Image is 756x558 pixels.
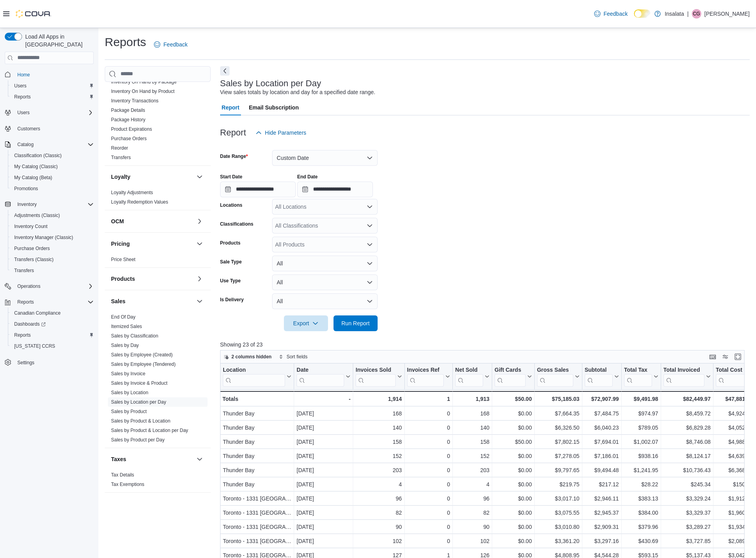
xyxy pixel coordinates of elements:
[11,266,37,275] a: Transfers
[733,352,743,361] button: Enter fullscreen
[296,465,350,475] div: [DATE]
[249,100,299,115] span: Email Subscription
[17,201,37,208] span: Inventory
[584,451,619,461] div: $7,186.01
[663,451,710,461] div: $8,124.17
[111,482,145,487] a: Tax Exemptions
[14,124,94,133] span: Customers
[2,123,97,134] button: Customers
[17,299,34,305] span: Reports
[14,140,37,149] button: Catalog
[111,257,135,262] a: Price Sheet
[584,366,612,386] div: Subtotal
[296,366,344,386] div: Date
[11,233,94,242] span: Inventory Manager (Classic)
[105,312,211,448] div: Sales
[11,319,49,329] a: Dashboards
[220,66,230,76] button: Next
[111,217,124,225] h3: OCM
[223,451,291,461] div: Thunder Bay
[111,126,152,132] a: Product Expirations
[111,275,135,283] h3: Products
[584,465,619,475] div: $9,494.48
[715,394,752,404] div: $47,881.02
[220,174,243,180] label: Start Date
[8,172,97,183] button: My Catalog (Beta)
[8,80,97,91] button: Users
[8,308,97,319] button: Canadian Compliance
[8,254,97,265] button: Transfers (Classic)
[2,281,97,292] button: Operations
[11,92,94,102] span: Reports
[272,150,378,166] button: Custom Date
[220,88,375,96] div: View sales totals by location and day for a specified date range.
[455,423,489,432] div: 140
[296,394,350,404] div: -
[663,366,704,374] div: Total Invoiced
[232,354,272,360] span: 2 columns hidden
[14,163,58,170] span: My Catalog (Classic)
[367,222,373,229] button: Open list of options
[537,409,580,418] div: $7,664.35
[14,332,31,338] span: Reports
[8,161,97,172] button: My Catalog (Classic)
[16,10,51,18] img: Cova
[287,354,308,360] span: Sort fields
[356,366,402,386] button: Invoices Sold
[341,319,370,327] span: Run Report
[716,465,753,475] div: $6,368.75
[105,470,211,492] div: Taxes
[111,352,173,358] a: Sales by Employee (Created)
[8,150,97,161] button: Classification (Classic)
[407,409,450,418] div: 0
[252,125,309,141] button: Hide Parameters
[111,455,126,463] h3: Taxes
[11,92,34,102] a: Reports
[8,232,97,243] button: Inventory Manager (Classic)
[2,356,97,368] button: Settings
[11,308,94,318] span: Canadian Compliance
[721,352,730,361] button: Display options
[195,274,204,284] button: Products
[624,366,652,374] div: Total Tax
[663,409,710,418] div: $8,459.72
[11,222,51,231] a: Inventory Count
[14,152,62,159] span: Classification (Classic)
[111,199,168,205] a: Loyalty Redemption Values
[455,437,489,447] div: 158
[296,366,350,386] button: Date
[195,239,204,248] button: Pricing
[111,108,145,113] a: Package Details
[17,141,33,148] span: Catalog
[11,255,57,264] a: Transfers (Classic)
[14,83,26,89] span: Users
[296,423,350,432] div: [DATE]
[495,366,526,386] div: Gift Card Sales
[14,358,37,367] a: Settings
[272,256,378,271] button: All
[14,297,37,307] button: Reports
[14,200,94,209] span: Inventory
[276,352,311,361] button: Sort fields
[537,451,580,461] div: $7,278.05
[2,107,97,118] button: Users
[584,366,612,374] div: Subtotal
[220,202,243,208] label: Locations
[334,315,378,331] button: Run Report
[111,297,193,305] button: Sales
[11,151,94,160] span: Classification (Classic)
[17,283,41,289] span: Operations
[111,240,130,248] h3: Pricing
[11,184,41,193] a: Promotions
[220,240,241,246] label: Products
[14,282,44,291] button: Operations
[634,9,650,18] input: Dark Mode
[222,394,291,404] div: Totals
[11,81,94,91] span: Users
[14,297,94,307] span: Reports
[14,185,38,192] span: Promotions
[14,343,55,349] span: [US_STATE] CCRS
[624,437,658,447] div: $1,002.07
[111,190,153,195] a: Loyalty Adjustments
[220,297,244,303] label: Is Delivery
